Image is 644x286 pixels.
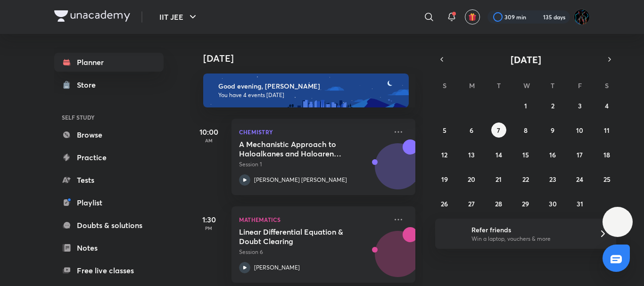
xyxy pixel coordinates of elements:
abbr: October 14, 2025 [495,150,502,159]
button: October 5, 2025 [437,123,452,138]
img: Company Logo [54,10,130,22]
abbr: October 16, 2025 [549,150,556,159]
abbr: October 6, 2025 [470,126,473,135]
h6: Good evening, [PERSON_NAME] [218,82,400,90]
button: October 18, 2025 [599,147,614,162]
button: October 7, 2025 [491,123,506,138]
abbr: October 11, 2025 [604,126,610,135]
abbr: October 25, 2025 [603,175,611,184]
abbr: Friday [578,81,582,90]
abbr: Saturday [605,81,609,90]
abbr: October 26, 2025 [441,199,448,208]
img: unacademy [363,139,415,204]
abbr: October 8, 2025 [524,126,528,135]
button: October 13, 2025 [464,147,479,162]
button: October 11, 2025 [599,123,614,138]
abbr: October 23, 2025 [549,175,556,184]
p: Chemistry [239,126,387,138]
a: Store [54,75,164,94]
h6: SELF STUDY [54,109,164,125]
abbr: October 19, 2025 [441,175,448,184]
h5: 1:30 [190,214,228,225]
p: PM [190,225,228,231]
h4: [DATE] [203,53,425,64]
button: October 12, 2025 [437,147,452,162]
a: Notes [54,238,164,257]
a: Playlist [54,193,164,212]
button: October 20, 2025 [464,172,479,187]
button: October 1, 2025 [518,98,533,113]
button: avatar [465,9,480,25]
a: Tests [54,171,164,189]
p: Mathematics [239,214,387,225]
img: Umang Raj [574,9,590,25]
abbr: October 15, 2025 [522,150,529,159]
p: Session 1 [239,160,387,169]
abbr: October 31, 2025 [577,199,583,208]
abbr: October 13, 2025 [468,150,475,159]
abbr: October 5, 2025 [443,126,446,135]
span: [DATE] [511,53,541,66]
div: Store [77,79,101,90]
h6: Refer friends [471,225,587,235]
abbr: Thursday [551,81,554,90]
abbr: October 24, 2025 [576,175,583,184]
p: You have 4 events [DATE] [218,91,400,99]
abbr: October 18, 2025 [603,150,610,159]
a: Browse [54,125,164,144]
abbr: October 21, 2025 [495,175,502,184]
p: [PERSON_NAME] [254,263,300,272]
button: October 9, 2025 [545,123,560,138]
button: October 10, 2025 [572,123,587,138]
abbr: October 3, 2025 [578,101,582,110]
button: October 23, 2025 [545,172,560,187]
a: Doubts & solutions [54,216,164,235]
abbr: October 12, 2025 [441,150,447,159]
a: Practice [54,148,164,167]
button: IIT JEE [154,8,204,26]
p: [PERSON_NAME] [PERSON_NAME] [254,176,347,184]
button: October 22, 2025 [518,172,533,187]
abbr: October 1, 2025 [524,101,527,110]
button: October 29, 2025 [518,196,533,211]
abbr: October 17, 2025 [577,150,583,159]
p: AM [190,138,228,143]
button: October 26, 2025 [437,196,452,211]
abbr: October 9, 2025 [551,126,554,135]
abbr: October 28, 2025 [495,199,502,208]
img: referral [443,224,462,243]
abbr: October 2, 2025 [551,101,554,110]
button: October 25, 2025 [599,172,614,187]
button: October 30, 2025 [545,196,560,211]
abbr: Sunday [443,81,446,90]
button: [DATE] [448,53,603,66]
button: October 21, 2025 [491,172,506,187]
abbr: October 29, 2025 [522,199,529,208]
button: October 19, 2025 [437,172,452,187]
h5: 10:00 [190,126,228,138]
button: October 15, 2025 [518,147,533,162]
p: Session 6 [239,248,387,256]
abbr: October 7, 2025 [497,126,500,135]
img: streak [532,12,541,22]
a: Free live classes [54,261,164,280]
button: October 16, 2025 [545,147,560,162]
abbr: October 20, 2025 [468,175,475,184]
abbr: October 27, 2025 [468,199,475,208]
abbr: Wednesday [523,81,530,90]
abbr: October 10, 2025 [576,126,583,135]
button: October 6, 2025 [464,123,479,138]
a: Company Logo [54,10,130,24]
a: Planner [54,53,164,72]
abbr: October 4, 2025 [605,101,609,110]
button: October 24, 2025 [572,172,587,187]
h5: Linear Differential Equation & Doubt Clearing [239,227,356,246]
button: October 31, 2025 [572,196,587,211]
abbr: Tuesday [497,81,501,90]
button: October 2, 2025 [545,98,560,113]
button: October 8, 2025 [518,123,533,138]
abbr: October 30, 2025 [549,199,557,208]
abbr: October 22, 2025 [522,175,529,184]
button: October 17, 2025 [572,147,587,162]
button: October 4, 2025 [599,98,614,113]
